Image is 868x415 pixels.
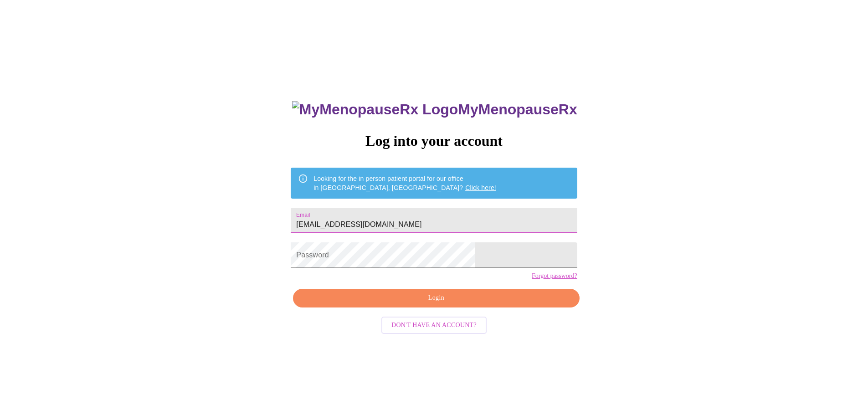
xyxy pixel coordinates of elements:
[381,317,487,334] button: Don't have an account?
[292,101,577,118] h3: MyMenopauseRx
[313,170,496,196] div: Looking for the in person patient portal for our office in [GEOGRAPHIC_DATA], [GEOGRAPHIC_DATA]?
[292,101,458,118] img: MyMenopauseRx Logo
[293,289,579,307] button: Login
[532,272,577,280] a: Forgot password?
[303,292,569,304] span: Login
[391,320,477,331] span: Don't have an account?
[379,321,489,328] a: Don't have an account?
[291,133,577,149] h3: Log into your account
[465,184,496,191] a: Click here!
